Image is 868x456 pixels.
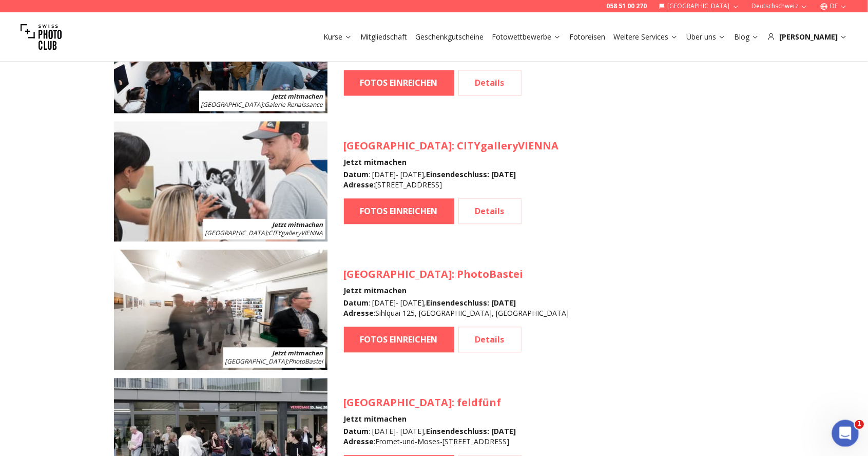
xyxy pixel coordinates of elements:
a: Weitere Services [613,32,678,42]
span: [GEOGRAPHIC_DATA] [344,395,452,409]
div: [PERSON_NAME] [767,32,847,42]
a: Fotowettbewerbe [492,32,561,42]
b: Adresse [344,436,374,446]
h3: : feldfünf [344,395,522,410]
img: Swiss photo club [21,16,62,58]
h4: Jetzt mitmachen [344,286,569,296]
a: FOTOS EINREICHEN [344,70,454,96]
a: FOTOS EINREICHEN [344,198,454,224]
button: Fotoreisen [565,30,609,44]
div: : [DATE] - [DATE] , : [STREET_ADDRESS] [344,169,559,190]
h3: : PhotoBastei [344,267,569,281]
b: Einsendeschluss : [DATE] [427,426,516,436]
a: Geschenkgutscheine [415,32,484,42]
b: Jetzt mitmachen [273,92,323,101]
div: : [DATE] - [DATE] , : Fromet-und-Moses-[STREET_ADDRESS] [344,426,522,447]
b: Datum [344,298,369,308]
button: Fotowettbewerbe [488,30,565,44]
a: Fotoreisen [569,32,605,42]
a: Über uns [686,32,726,42]
span: [GEOGRAPHIC_DATA] [344,267,452,281]
span: [GEOGRAPHIC_DATA] [344,139,452,153]
span: : Galerie Renaissance [201,100,323,109]
b: Einsendeschluss : [DATE] [427,298,516,308]
h3: : CITYgalleryVIENNA [344,139,559,153]
a: FOTOS EINREICHEN [344,327,454,352]
button: Geschenkgutscheine [411,30,488,44]
b: Adresse [344,308,374,318]
iframe: Intercom live chat [832,420,859,447]
span: : CITYgalleryVIENNA [205,229,323,237]
a: 058 51 00 270 [606,2,647,10]
span: [GEOGRAPHIC_DATA] [225,357,287,366]
span: : PhotoBastei [225,357,323,366]
button: Kurse [319,30,356,44]
h4: Jetzt mitmachen [344,414,522,424]
b: Datum [344,426,369,436]
a: Details [458,327,522,352]
button: Über uns [682,30,730,44]
h4: Jetzt mitmachen [344,157,559,167]
a: Kurse [323,32,352,42]
button: Blog [730,30,763,44]
span: [GEOGRAPHIC_DATA] [205,229,267,237]
b: Jetzt mitmachen [273,349,323,357]
span: [GEOGRAPHIC_DATA] [201,100,263,109]
div: : [DATE] - [DATE] , : Sihlquai 125, [GEOGRAPHIC_DATA], [GEOGRAPHIC_DATA] [344,298,569,318]
a: Mitgliedschaft [360,32,407,42]
a: Blog [734,32,759,42]
a: Details [458,198,522,224]
b: Jetzt mitmachen [273,220,323,229]
button: Mitgliedschaft [356,30,411,44]
b: Datum [344,169,369,179]
img: SPC Photo Awards WIEN Oktober 2025 [114,121,327,241]
img: SPC Photo Awards Zürich: Dezember 2025 [114,250,327,370]
a: Details [458,70,522,96]
b: Einsendeschluss : [DATE] [427,169,516,179]
span: 1 [855,420,864,429]
b: Adresse [344,180,374,189]
button: Weitere Services [609,30,682,44]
